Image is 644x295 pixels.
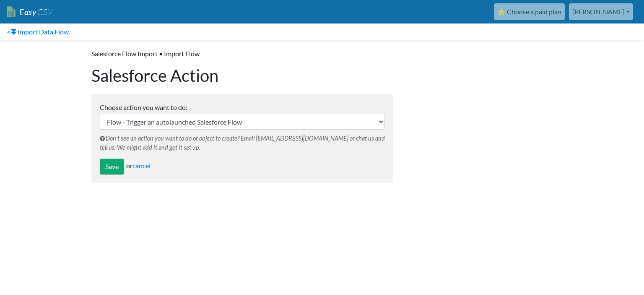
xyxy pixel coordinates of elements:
[132,162,151,170] a: cancel
[91,49,393,59] p: Salesforce Flow Import • Import Flow
[494,3,565,20] a: ⭐ Choose a paid plan
[7,3,53,21] a: EasyCSV
[100,130,385,152] p: Don't see an action you want to do or object to create? Email [EMAIL_ADDRESS][DOMAIN_NAME] or cha...
[100,159,385,175] div: or
[36,7,53,17] span: CSV
[100,159,124,175] input: Save
[100,102,385,112] label: Choose action you want to do:
[569,3,633,20] a: [PERSON_NAME]
[91,65,393,86] h1: Salesforce Action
